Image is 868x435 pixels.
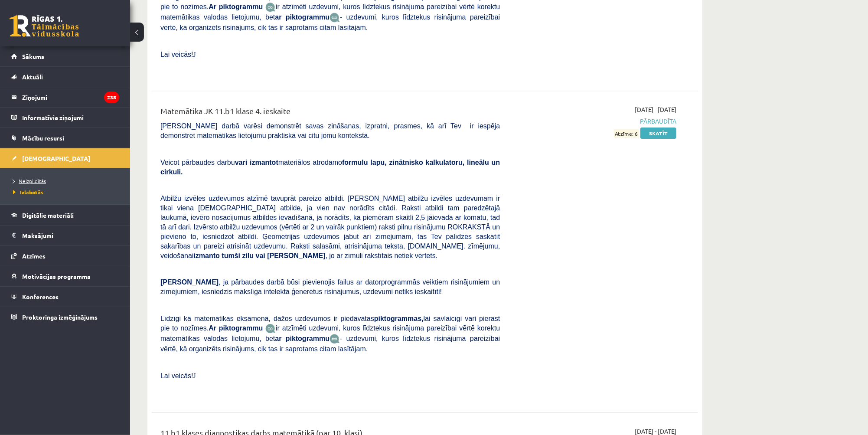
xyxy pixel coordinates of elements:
[11,287,119,307] a: Konferences
[11,128,119,148] a: Mācību resursi
[275,335,330,342] b: ar piktogrammu
[265,324,276,334] img: JfuEzvunn4EvwAAAAASUVORK5CYII=
[10,15,79,37] a: Rīgas 1. Tālmācības vidusskola
[209,324,263,332] b: Ar piktogrammu
[265,2,276,12] img: JfuEzvunn4EvwAAAAASUVORK5CYII=
[22,313,98,321] span: Proktoringa izmēģinājums
[13,188,121,196] a: Izlabotās
[22,293,59,301] span: Konferences
[11,67,119,87] a: Aktuāli
[22,108,119,128] legend: Informatīvie ziņojumi
[11,266,119,286] a: Motivācijas programma
[160,159,500,176] span: Veicot pārbaudes darbu materiālos atrodamo
[22,154,90,162] span: [DEMOGRAPHIC_DATA]
[11,46,119,66] a: Sākums
[11,148,119,168] a: [DEMOGRAPHIC_DATA]
[160,324,500,342] span: ir atzīmēti uzdevumi, kuros līdztekus risinājuma pareizībai vērtē korektu matemātikas valodas lie...
[222,252,325,259] b: tumši zilu vai [PERSON_NAME]
[160,195,500,259] span: Atbilžu izvēles uzdevumos atzīmē tavuprāt pareizo atbildi. [PERSON_NAME] atbilžu izvēles uzdevuma...
[11,307,119,327] a: Proktoringa izmēģinājums
[160,3,500,21] span: ir atzīmēti uzdevumi, kuros līdztekus risinājuma pareizībai vērtē korektu matemātikas valodas lie...
[160,372,193,379] span: Lai veicās!
[209,3,263,10] b: Ar piktogrammu
[635,105,676,114] span: [DATE] - [DATE]
[22,73,43,81] span: Aktuāli
[374,315,424,322] b: piktogrammas,
[160,51,193,58] span: Lai veicās!
[330,334,340,344] img: wKvN42sLe3LLwAAAABJRU5ErkJggg==
[160,159,500,176] b: formulu lapu, zinātnisko kalkulatoru, lineālu un cirkuli.
[513,117,676,126] span: Pārbaudīta
[22,87,119,107] legend: Ziņojumi
[160,278,500,295] span: , ja pārbaudes darbā būsi pievienojis failus ar datorprogrammās veiktiem risinājumiem un zīmējumi...
[614,129,639,138] span: Atzīme: 6
[22,272,91,280] span: Motivācijas programma
[160,122,500,139] span: [PERSON_NAME] darbā varēsi demonstrēt savas zināšanas, izpratni, prasmes, kā arī Tev ir iespēja d...
[104,92,119,103] i: 238
[11,226,119,245] a: Maksājumi
[22,134,64,142] span: Mācību resursi
[22,252,46,260] span: Atzīmes
[13,177,46,184] span: Neizpildītās
[22,52,44,60] span: Sākums
[235,159,278,166] b: vari izmantot
[160,315,500,332] span: Līdzīgi kā matemātikas eksāmenā, dažos uzdevumos ir piedāvātas lai savlaicīgi vari pierast pie to...
[193,51,196,58] span: J
[330,13,340,23] img: wKvN42sLe3LLwAAAABJRU5ErkJggg==
[275,13,330,21] b: ar piktogrammu
[194,252,220,259] b: izmanto
[11,246,119,266] a: Atzīmes
[160,105,500,121] div: Matemātika JK 11.b1 klase 4. ieskaite
[13,189,43,196] span: Izlabotās
[11,108,119,128] a: Informatīvie ziņojumi
[22,211,74,219] span: Digitālie materiāli
[11,87,119,107] a: Ziņojumi238
[22,226,119,245] legend: Maksājumi
[11,205,119,225] a: Digitālie materiāli
[193,372,196,379] span: J
[640,128,676,139] a: Skatīt
[13,177,121,185] a: Neizpildītās
[160,278,219,286] span: [PERSON_NAME]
